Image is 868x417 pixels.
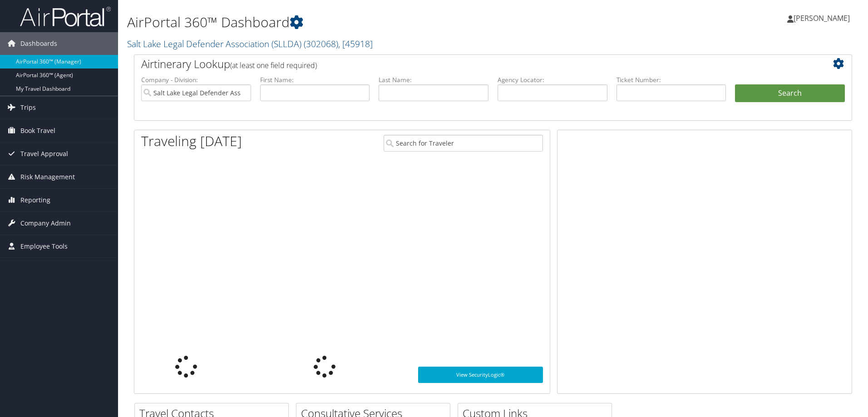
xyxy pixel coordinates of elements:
[338,38,373,50] span: , [ 45918 ]
[379,75,488,84] label: Last Name:
[20,235,68,258] span: Employee Tools
[20,119,55,142] span: Book Travel
[418,367,543,383] a: View SecurityLogic®
[384,135,543,152] input: Search for Traveler
[141,56,785,72] h2: Airtinerary Lookup
[304,38,338,50] span: ( 302068 )
[616,75,726,84] label: Ticket Number:
[127,38,373,50] a: Salt Lake Legal Defender Association (SLLDA)
[141,132,242,151] h1: Traveling [DATE]
[20,166,75,188] span: Risk Management
[20,189,50,211] span: Reporting
[20,6,111,27] img: airportal-logo.png
[20,32,57,55] span: Dashboards
[498,75,607,84] label: Agency Locator:
[794,13,850,23] span: [PERSON_NAME]
[230,60,317,70] span: (at least one field required)
[20,212,71,235] span: Company Admin
[260,75,370,84] label: First Name:
[141,75,251,84] label: Company - Division:
[735,84,845,103] button: Search
[20,96,36,119] span: Trips
[787,5,859,32] a: [PERSON_NAME]
[127,13,615,32] h1: AirPortal 360™ Dashboard
[20,142,68,165] span: Travel Approval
